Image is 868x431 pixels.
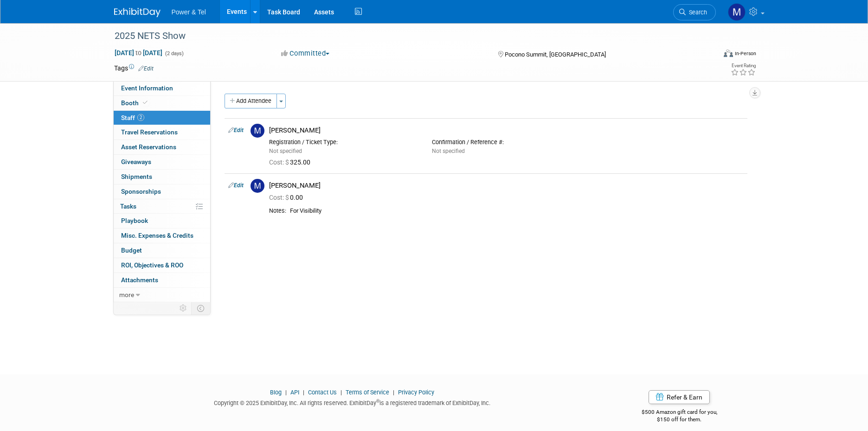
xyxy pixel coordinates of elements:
a: ROI, Objectives & ROO [114,258,210,273]
sup: ® [376,399,379,404]
div: Confirmation / Reference #: [432,139,581,146]
a: more [114,288,210,302]
div: In-Person [734,50,756,57]
span: 325.00 [269,158,314,166]
a: Sponsorships [114,184,210,199]
td: Toggle Event Tabs [191,302,210,314]
span: Cost: $ [269,194,290,201]
div: 2025 NETS Show [111,28,702,44]
a: Edit [228,127,244,133]
a: Contact Us [308,389,337,396]
div: Event Rating [731,63,756,68]
img: ExhibitDay [114,8,161,17]
a: Misc. Expenses & Credits [114,228,210,243]
a: Privacy Policy [398,389,434,396]
td: Tags [114,63,154,73]
span: Pocono Summit, [GEOGRAPHIC_DATA] [505,51,606,58]
span: | [338,389,344,396]
a: Shipments [114,170,210,184]
span: (2 days) [164,51,184,57]
div: $150 off for them. [604,416,754,424]
a: Booth [114,96,210,110]
div: Registration / Ticket Type: [269,139,418,146]
div: Notes: [269,207,286,215]
div: [PERSON_NAME] [269,181,744,190]
a: Attachments [114,273,210,287]
a: Event Information [114,81,210,95]
span: Search [686,9,707,16]
span: Not specified [432,148,465,154]
span: more [119,291,134,298]
div: $500 Amazon gift card for you, [604,402,754,424]
span: Giveaways [121,158,151,165]
span: Staff [121,114,144,121]
a: Terms of Service [346,389,389,396]
a: Travel Reservations [114,125,210,139]
span: Playbook [121,217,148,224]
img: Madalyn Bobbitt [728,3,746,21]
span: Misc. Expenses & Credits [121,232,193,239]
a: Budget [114,243,210,258]
a: API [290,389,299,396]
a: Playbook [114,214,210,228]
button: Committed [278,49,333,58]
span: Power & Tel [172,8,206,16]
img: M.jpg [251,179,264,193]
span: Asset Reservations [121,143,176,151]
a: Blog [270,389,282,396]
img: Format-Inperson.png [724,50,733,57]
td: Personalize Event Tab Strip [175,302,192,314]
img: M.jpg [251,124,264,138]
a: Tasks [114,199,210,214]
a: Edit [228,182,244,189]
div: Event Format [661,48,757,62]
i: Booth reservation complete [143,100,148,105]
span: Not specified [269,148,302,154]
div: [PERSON_NAME] [269,126,744,135]
div: Copyright © 2025 ExhibitDay, Inc. All rights reserved. ExhibitDay is a registered trademark of Ex... [114,397,591,407]
span: Attachments [121,276,158,284]
span: Sponsorships [121,188,161,195]
button: Add Attendee [225,94,277,108]
span: | [391,389,397,396]
span: Booth [121,99,149,107]
div: For Visibility [290,207,744,215]
span: 0.00 [269,194,307,201]
span: Travel Reservations [121,128,178,136]
a: Asset Reservations [114,140,210,154]
span: 2 [137,114,144,121]
a: Staff2 [114,111,210,125]
a: Edit [138,65,154,72]
span: | [301,389,307,396]
a: Giveaways [114,155,210,169]
span: Tasks [120,203,136,210]
span: Cost: $ [269,158,290,166]
a: Refer & Earn [649,390,710,404]
span: ROI, Objectives & ROO [121,261,183,269]
span: Budget [121,247,142,254]
span: [DATE] [DATE] [114,49,163,57]
a: Search [673,4,716,20]
span: Event Information [121,84,173,92]
span: to [134,49,143,57]
span: Shipments [121,173,152,180]
span: | [283,389,289,396]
